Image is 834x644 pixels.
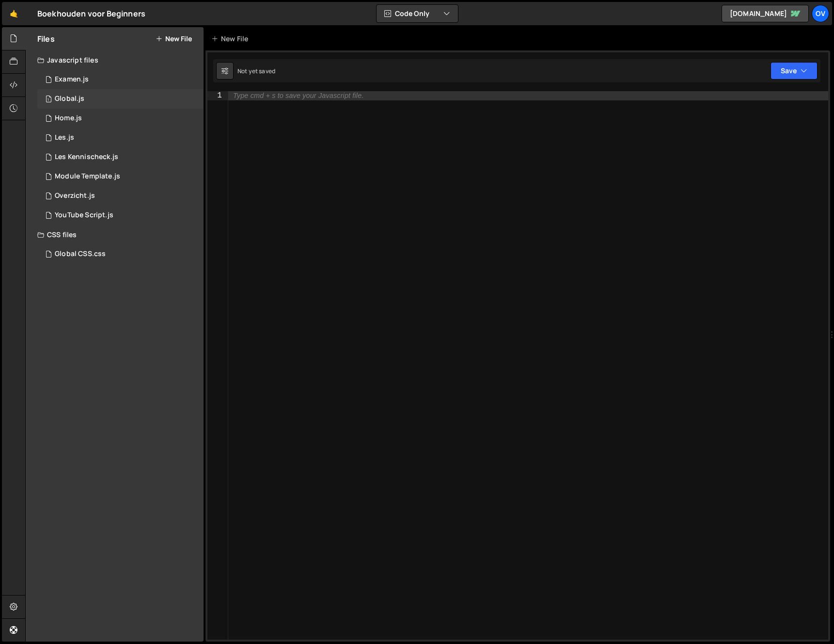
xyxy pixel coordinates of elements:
[812,5,829,22] a: Ov
[722,5,809,22] a: [DOMAIN_NAME]
[55,192,95,200] div: Overzicht.js
[2,2,26,25] a: 🤙
[377,5,458,22] button: Code Only
[233,92,363,100] div: Type cmd + s to save your Javascript file.
[207,91,228,100] div: 1
[156,35,192,43] button: New File
[211,34,252,44] div: New File
[55,114,82,123] div: Home.js
[37,89,204,109] div: 14044/41823.js
[37,244,204,264] div: 14044/41904.css
[55,250,106,258] div: Global CSS.css
[46,96,51,104] span: 1
[55,211,113,220] div: YouTube Script.js
[55,133,74,142] div: Les.js
[37,109,204,128] div: 14044/41821.js
[37,147,204,167] div: 14044/44727.js
[37,167,204,186] div: 14044/41909.js
[237,67,275,75] div: Not yet saved
[26,50,204,70] div: Javascript files
[37,70,204,89] div: 14044/40707.js
[37,128,204,147] div: 14044/41906.js
[26,225,204,244] div: CSS files
[55,153,118,161] div: Les Kennischeck.js
[55,95,84,103] div: Global.js
[55,75,89,84] div: Examen.js
[37,33,55,44] h2: Files
[55,172,120,181] div: Module Template.js
[37,206,204,225] div: 14044/42663.js
[37,186,204,206] div: 14044/41908.js
[771,62,818,80] button: Save
[37,8,145,19] div: Boekhouden voor Beginners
